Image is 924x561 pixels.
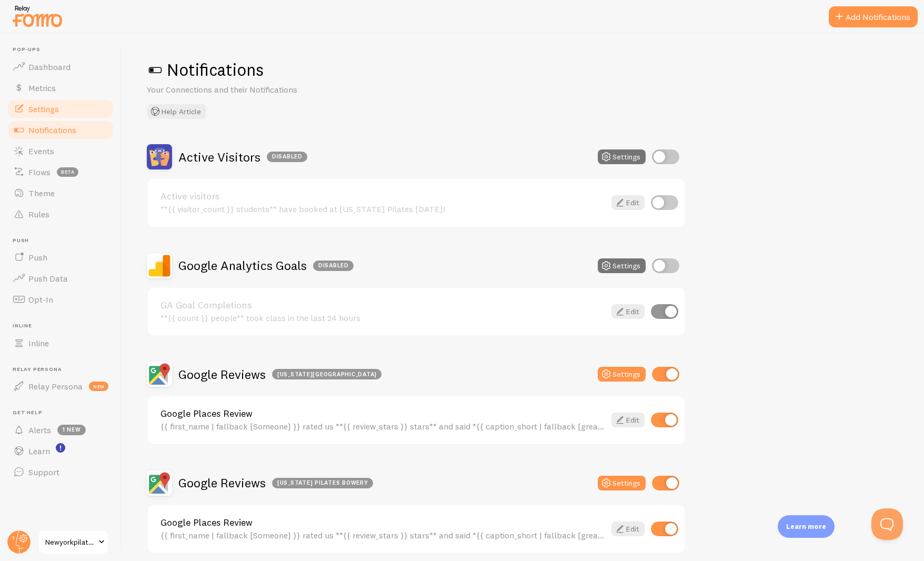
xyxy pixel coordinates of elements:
img: fomo-relay-logo-orange.svg [11,3,64,29]
a: Relay Persona new [6,376,115,397]
a: Notifications [6,119,115,141]
a: Google Places Review [160,409,605,418]
a: Edit [611,413,645,427]
div: Disabled [267,152,307,162]
span: Relay Persona [28,381,83,392]
a: Alerts 1 new [6,419,115,440]
span: Rules [28,209,49,219]
img: Google Reviews [147,470,172,496]
button: Help Article [147,104,206,119]
button: Settings [598,149,646,164]
a: Events [6,141,115,162]
img: Active Visitors [147,144,172,169]
a: Push [6,247,115,268]
span: Support [28,467,59,477]
a: Theme [6,183,115,204]
span: Opt-In [28,294,53,305]
span: Theme [28,188,55,198]
div: Disabled [313,261,354,271]
button: Settings [598,476,646,490]
h2: Google Reviews [178,475,373,491]
iframe: Help Scout Beacon - Open [871,508,903,540]
span: Learn [28,446,50,456]
span: Pop-ups [13,46,115,53]
span: Push [28,252,47,263]
span: Dashboard [28,62,71,72]
span: Notifications [28,125,76,135]
span: Newyorkpilates [45,536,95,548]
div: **{{ visitor_count }} students** have booked at [US_STATE] Pilates [DATE]! [160,204,605,214]
div: {{ first_name | fallback [Someone] }} rated us **{{ review_stars }} stars** and said *{{ caption_... [160,530,605,540]
div: Learn more [778,515,835,538]
img: Google Analytics Goals [147,253,172,278]
button: Settings [598,367,646,382]
a: Support [6,462,115,483]
a: Rules [6,204,115,225]
a: Learn [6,440,115,462]
p: Your Connections and their Notifications [147,84,399,96]
span: Get Help [13,409,115,416]
span: Metrics [28,83,56,93]
a: Inline [6,333,115,354]
a: Metrics [6,77,115,98]
a: Dashboard [6,56,115,77]
svg: <p>Watch New Feature Tutorials!</p> [56,443,65,453]
a: Edit [611,195,645,210]
p: Learn more [786,522,826,532]
span: Flows [28,167,51,177]
a: Push Data [6,268,115,289]
h2: Google Reviews [178,366,381,383]
span: Push Data [28,273,68,284]
button: Settings [598,258,646,273]
h2: Active Visitors [178,149,307,165]
a: Edit [611,304,645,319]
span: Push [13,237,115,244]
span: Alerts [28,425,51,435]
a: Flows beta [6,162,115,183]
span: 1 new [57,425,86,435]
a: Google Places Review [160,518,605,527]
a: Opt-In [6,289,115,310]
a: Active visitors [160,192,605,201]
h1: Notifications [147,59,899,81]
span: Settings [28,104,59,114]
h2: Google Analytics Goals [178,257,354,274]
div: {{ first_name | fallback [Someone] }} rated us **{{ review_stars }} stars** and said *{{ caption_... [160,422,605,431]
span: Inline [28,338,49,348]
div: [US_STATE] PILATES BOWERY [272,478,373,488]
img: Google Reviews [147,362,172,387]
a: Settings [6,98,115,119]
a: GA Goal Completions [160,300,605,310]
span: Relay Persona [13,366,115,373]
span: Events [28,146,54,156]
span: beta [57,167,78,177]
span: Inline [13,323,115,329]
a: Edit [611,522,645,536]
span: new [89,382,108,391]
a: Newyorkpilates [38,529,109,555]
div: [US_STATE][GEOGRAPHIC_DATA] [272,369,381,379]
div: **{{ count }} people** took class in the last 24 hours [160,313,605,323]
